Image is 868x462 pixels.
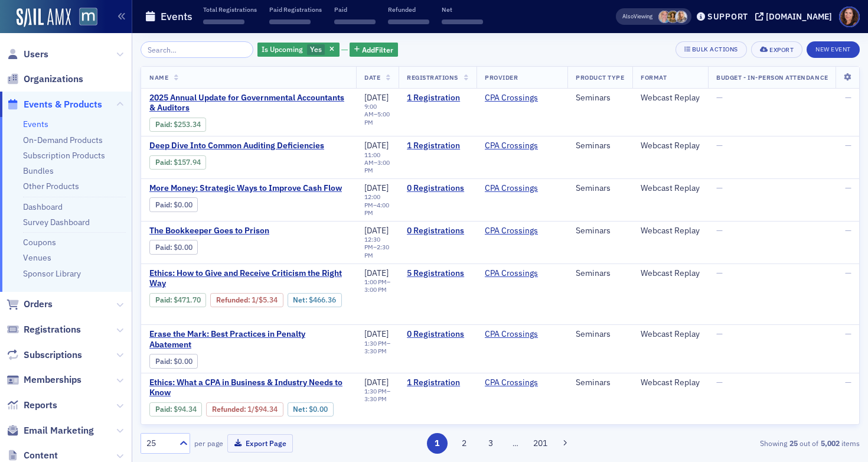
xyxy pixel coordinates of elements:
[149,226,348,236] a: The Bookkeeper Goes to Prison
[364,278,387,286] time: 1:00 PM
[174,295,201,304] span: $471.70
[6,373,81,386] a: Memberships
[641,226,700,236] div: Webcast Replay
[576,329,624,340] div: Seminars
[350,43,398,57] button: AddFilter
[807,41,860,58] button: New Event
[845,377,851,388] span: —
[254,405,278,414] span: $94.34
[407,73,458,82] span: Registrations
[818,438,841,448] strong: 5,002
[845,328,851,339] span: —
[23,119,48,129] a: Events
[288,402,334,417] div: Net: $0
[149,141,348,151] span: Deep Dive Into Common Auditing Deficiencies
[507,438,524,448] span: …
[212,405,244,414] a: Refunded
[23,201,63,212] a: Dashboard
[174,200,192,209] span: $0.00
[155,405,174,414] span: :
[24,73,83,86] span: Organizations
[364,377,389,388] span: [DATE]
[155,158,174,167] span: :
[364,268,389,278] span: [DATE]
[485,268,559,279] span: CPA Crossings
[485,73,518,82] span: Provider
[481,433,501,454] button: 3
[364,328,389,339] span: [DATE]
[485,141,538,151] a: CPA Crossings
[485,183,559,194] span: CPA Crossings
[641,141,700,151] div: Webcast Replay
[364,395,387,403] time: 3:30 PM
[23,268,81,279] a: Sponsor Library
[24,298,53,311] span: Orders
[407,226,468,236] a: 0 Registrations
[427,433,448,454] button: 1
[845,140,851,151] span: —
[407,93,468,103] a: 1 Registration
[641,378,700,388] div: Webcast Replay
[309,405,328,414] span: $0.00
[787,438,800,448] strong: 25
[364,235,380,251] time: 12:30 PM
[149,329,348,350] span: Erase the Mark: Best Practices in Penalty Abatement
[6,449,58,462] a: Content
[149,73,168,82] span: Name
[364,110,390,126] time: 5:00 PM
[309,295,336,304] span: $466.36
[216,295,248,304] a: Refunded
[17,8,71,27] img: SailAMX
[6,98,102,111] a: Events & Products
[149,378,348,398] span: Ethics: What a CPA in Business & Industry Needs to Know
[23,165,54,176] a: Bundles
[641,183,700,194] div: Webcast Replay
[622,12,652,21] span: Viewing
[364,347,387,355] time: 3:30 PM
[257,43,340,57] div: Yes
[716,73,828,82] span: Budget - In-Person Attendance
[155,158,170,167] a: Paid
[334,19,376,24] span: ‌
[310,44,322,54] span: Yes
[174,158,201,167] span: $157.94
[839,6,860,27] span: Profile
[755,12,836,21] button: [DOMAIN_NAME]
[24,323,81,336] span: Registrations
[364,201,389,217] time: 4:00 PM
[364,225,389,236] span: [DATE]
[658,11,671,23] span: Dee Sullivan
[293,295,309,304] span: Net :
[751,41,802,58] button: Export
[407,183,468,194] a: 0 Registrations
[769,47,794,53] div: Export
[155,120,170,129] a: Paid
[485,226,538,236] a: CPA Crossings
[628,438,860,448] div: Showing out of items
[174,243,192,252] span: $0.00
[576,226,624,236] div: Seminars
[155,243,174,252] span: :
[24,449,58,462] span: Content
[707,11,748,22] div: Support
[6,399,57,412] a: Reports
[23,181,79,191] a: Other Products
[24,399,57,412] span: Reports
[442,5,483,14] p: Net
[203,5,257,14] p: Total Registrations
[24,98,102,111] span: Events & Products
[364,158,390,174] time: 3:00 PM
[716,92,723,103] span: —
[149,354,198,368] div: Paid: 0 - $0
[6,323,81,336] a: Registrations
[716,225,723,236] span: —
[622,12,634,20] div: Also
[174,405,197,414] span: $94.34
[407,378,468,388] a: 1 Registration
[807,43,860,54] a: New Event
[6,48,48,61] a: Users
[388,19,429,24] span: ‌
[269,19,311,24] span: ‌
